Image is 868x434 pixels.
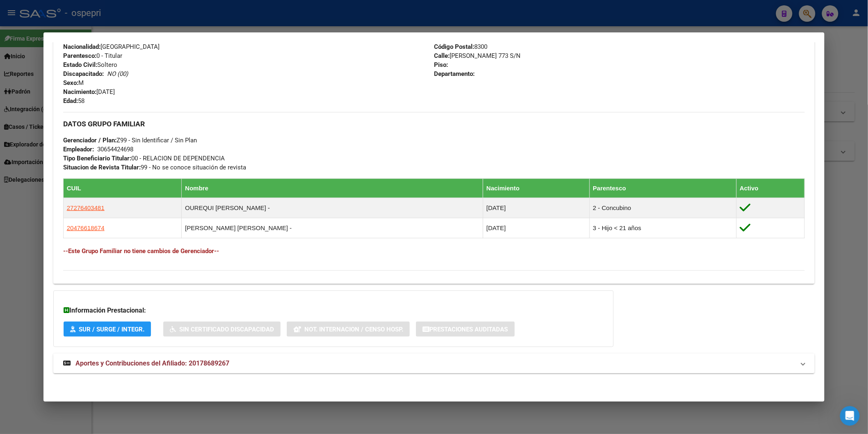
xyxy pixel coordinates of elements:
td: [DATE] [483,198,589,218]
strong: Empleador: [63,146,94,153]
h3: DATOS GRUPO FAMILIAR [63,119,805,128]
strong: Edad: [63,97,78,105]
strong: Calle: [434,52,450,59]
strong: Tipo Beneficiario Titular: [63,155,131,162]
th: Parentesco [589,178,736,198]
span: 27276403481 [67,204,105,211]
span: Soltero [63,61,117,69]
span: Z99 - Sin Identificar / Sin Plan [63,137,197,144]
span: 99 - No se conoce situación de revista [63,164,246,171]
strong: Nacionalidad: [63,43,101,50]
strong: Sexo: [63,79,78,87]
span: Not. Internacion / Censo Hosp. [304,326,403,333]
strong: Discapacitado: [63,70,104,78]
th: CUIL [63,178,181,198]
strong: Departamento: [434,70,475,78]
button: SUR / SURGE / INTEGR. [64,322,151,337]
button: Prestaciones Auditadas [416,322,515,337]
span: Aportes y Contribuciones del Afiliado: 20178689267 [75,359,229,367]
span: 8300 [434,43,487,50]
strong: Gerenciador / Plan: [63,137,116,144]
span: M [63,79,84,87]
i: NO (00) [107,70,128,78]
span: SUR / SURGE / INTEGR. [79,326,144,333]
strong: Situacion de Revista Titular: [63,164,141,171]
div: 30654424698 [97,145,133,154]
span: 20476618674 [67,224,105,231]
span: 0 - Titular [63,52,122,59]
span: 00 - RELACION DE DEPENDENCIA [63,155,225,162]
span: Prestaciones Auditadas [429,326,508,333]
span: [DATE] [63,88,115,96]
span: 58 [63,97,85,105]
strong: Estado Civil: [63,61,97,69]
mat-expansion-panel-header: Aportes y Contribuciones del Afiliado: 20178689267 [53,354,815,373]
button: Not. Internacion / Censo Hosp. [287,322,410,337]
strong: Código Postal: [434,43,474,50]
th: Activo [736,178,805,198]
td: 3 - Hijo < 21 años [589,218,736,238]
td: OUREQUI [PERSON_NAME] - [182,198,483,218]
span: [PERSON_NAME] 773 S/N [434,52,521,59]
h3: Información Prestacional: [64,306,603,315]
h4: --Este Grupo Familiar no tiene cambios de Gerenciador-- [63,247,805,256]
th: Nacimiento [483,178,589,198]
span: Sin Certificado Discapacidad [179,326,274,333]
td: 2 - Concubino [589,198,736,218]
button: Sin Certificado Discapacidad [163,322,281,337]
td: [PERSON_NAME] [PERSON_NAME] - [182,218,483,238]
strong: Nacimiento: [63,88,96,96]
strong: Piso: [434,61,448,69]
th: Nombre [182,178,483,198]
span: [GEOGRAPHIC_DATA] [63,43,160,50]
iframe: Intercom live chat [840,406,860,426]
strong: Parentesco: [63,52,96,59]
td: [DATE] [483,218,589,238]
